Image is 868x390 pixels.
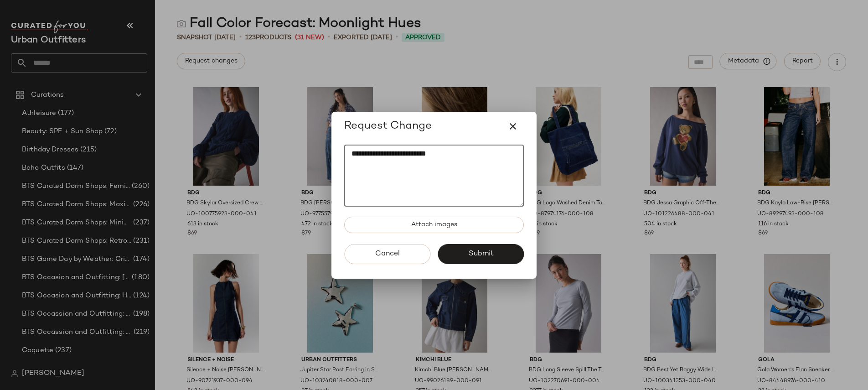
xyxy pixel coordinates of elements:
[344,119,432,134] span: Request Change
[468,250,493,258] span: Submit
[375,250,400,258] span: Cancel
[438,244,524,264] button: Submit
[344,244,430,264] button: Cancel
[411,221,457,229] span: Attach images
[344,217,524,233] button: Attach images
